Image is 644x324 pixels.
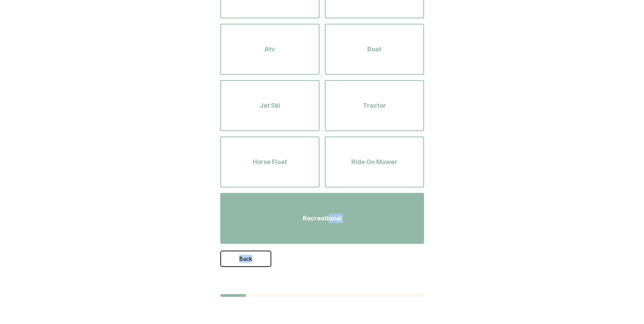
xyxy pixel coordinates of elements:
span: Horse Float [253,157,287,167]
span: Ride On Mower [351,157,397,167]
button: Recreational [220,193,424,244]
button: Back [220,251,271,267]
button: Atv [220,24,319,75]
span: Boat [367,44,381,54]
span: Jet Ski [260,101,280,110]
span: Recreational [303,214,342,223]
button: Boat [325,24,424,75]
span: Atv [264,44,275,54]
button: Horse Float [220,137,319,187]
button: Ride On Mower [325,137,424,187]
span: Tractor [363,101,386,110]
button: Tractor [325,80,424,131]
button: Jet Ski [220,80,319,131]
